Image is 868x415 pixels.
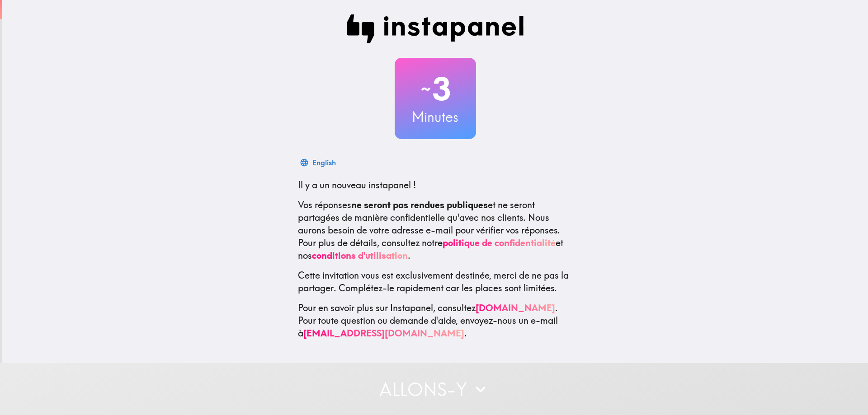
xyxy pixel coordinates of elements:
p: Vos réponses et ne seront partagées de manière confidentielle qu'avec nos clients. Nous aurons be... [298,199,573,262]
a: politique de confidentialité [443,237,556,248]
a: [DOMAIN_NAME] [476,302,555,313]
span: ~ [420,75,432,103]
p: Pour en savoir plus sur Instapanel, consultez . Pour toute question ou demande d'aide, envoyez-no... [298,302,573,340]
span: Il y a un nouveau instapanel ! [298,179,416,191]
a: conditions d'utilisation [312,250,408,261]
div: English [312,156,336,169]
h3: Minutes [395,107,476,126]
button: English [298,154,340,172]
h2: 3 [395,70,476,107]
a: [EMAIL_ADDRESS][DOMAIN_NAME] [303,327,464,339]
img: Instapanel [347,14,524,43]
p: Cette invitation vous est exclusivement destinée, merci de ne pas la partager. Complétez-le rapid... [298,269,573,294]
b: ne seront pas rendues publiques [351,199,488,210]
